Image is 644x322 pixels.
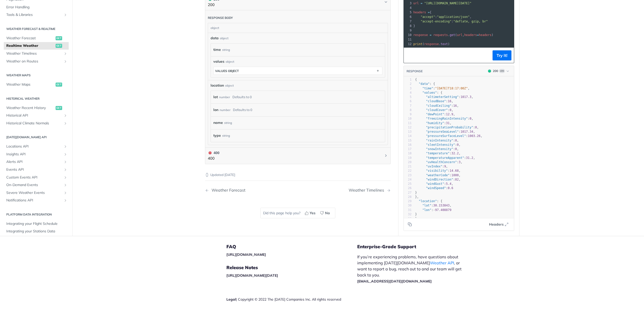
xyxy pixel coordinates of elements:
a: Legal [226,297,236,302]
span: 1017.34 [461,130,473,133]
a: Custom Events APIShow subpages for Custom Events API [4,174,69,181]
a: Weather Mapsget [4,81,69,88]
span: Weather Recent History [6,105,54,111]
span: No [325,210,330,216]
span: : , [415,178,461,181]
span: text [440,42,448,46]
span: "pressureSurfaceLevel" [426,134,466,138]
button: Show subpages for Notifications API [63,199,67,203]
div: object [220,36,228,41]
span: "temperature" [426,152,450,155]
span: "dewPoint" [426,113,444,116]
span: "freezingRainIntensity" [426,117,468,120]
span: "[DATE]T18:17:00Z" [435,87,468,90]
span: 400 [209,151,212,154]
div: string [224,119,232,126]
span: : { [415,199,442,203]
div: 10 [404,117,412,121]
div: 6 [404,15,412,19]
span: Headers [489,222,504,227]
a: Integrating your Assets [4,235,69,243]
span: "accept" [421,15,435,19]
span: "cloudCeiling" [426,104,451,108]
a: Historical Climate NormalsShow subpages for Historical Climate Normals [4,120,69,127]
div: 9 [404,112,412,117]
span: 0 [457,143,459,147]
div: object [208,23,386,33]
span: response [413,33,428,37]
div: Did this page help you? [260,208,335,218]
label: type [213,132,221,139]
span: headers [413,11,426,14]
div: 24 [404,177,412,182]
span: : , [415,121,452,125]
div: number [220,106,230,114]
span: Tools & Libraries [6,13,62,18]
button: Show subpages for On-Demand Events [63,183,67,187]
span: } [415,191,417,194]
div: 8 [404,24,412,28]
span: : , [415,99,453,103]
div: 5 [404,10,412,15]
div: 17 [404,147,412,151]
span: "location" [419,199,437,203]
span: get [450,33,455,37]
div: 14 [404,134,412,138]
svg: Chevron [384,154,388,158]
button: Headers [486,221,511,228]
span: "cloudBase" [426,99,446,103]
a: Next Page: Weather Timelines [349,188,391,193]
h5: Enterprise-Grade Support [357,244,475,250]
span: 16 [453,104,457,108]
a: Locations APIShow subpages for Locations API [4,143,69,150]
span: "uvIndex" [426,165,442,168]
button: 200200Log [486,68,511,74]
div: 18 [404,151,412,156]
span: "[URL][DOMAIN_NAME][DATE]" [424,2,471,5]
span: "uvHealthConcern" [426,160,457,164]
span: . ( , ) [413,33,493,37]
span: response [424,42,439,46]
span: = [477,33,479,37]
button: Try It! [493,50,511,60]
div: Weather Timelines [349,188,387,193]
div: 11 [404,37,412,42]
span: On-Demand Events [6,183,62,188]
div: 27 [404,191,412,195]
a: Weather Forecastget [4,34,69,42]
span: Custom Events API [6,175,62,180]
span: headers [479,33,492,37]
div: number [219,93,230,101]
div: 7 [404,19,412,24]
span: : , [415,104,459,108]
span: : , [415,143,461,147]
span: Weather Timelines [6,51,62,56]
span: : [415,186,453,190]
span: : , [415,134,482,138]
span: Weather Forecast [6,36,54,41]
a: Tools & LibrariesShow subpages for Tools & Libraries [4,11,69,19]
button: Yes [303,209,318,217]
span: = [428,11,430,14]
span: ( . ) [413,42,450,46]
div: 10 [404,33,412,37]
div: 200 [493,69,498,73]
span: 0 [470,117,471,120]
div: 19 [404,156,412,160]
button: Show subpages for Tools & Libraries [63,13,67,17]
div: 30 [404,203,412,208]
div: object [225,83,234,88]
span: : , [415,165,448,168]
div: object [226,59,234,64]
div: 1 [404,78,412,82]
label: time [213,46,221,53]
span: Error Handling [6,5,67,10]
span: : , [415,126,479,129]
a: Weather API [430,260,454,265]
span: Insights API [6,152,62,157]
span: url [457,33,462,37]
div: 200 200200 [205,10,391,148]
span: : { [415,91,442,94]
span: Integrating your Flight Schedule [6,221,67,226]
div: string [222,46,230,53]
